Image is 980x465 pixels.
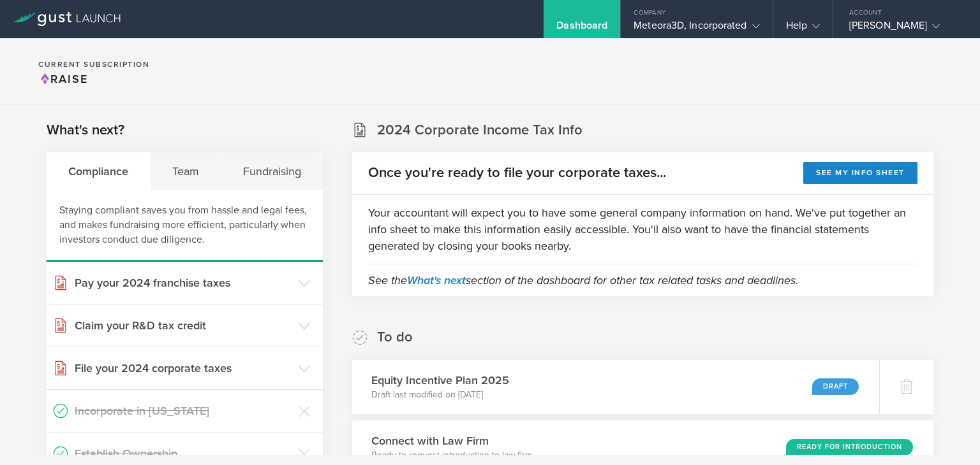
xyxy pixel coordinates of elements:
[634,19,759,38] div: Meteora3D, Incorporated
[75,275,292,291] h3: Pay your 2024 franchise taxes
[75,317,292,334] h3: Claim your R&D tax credit
[368,273,798,287] em: See the section of the dashboard for other tax related tasks and deadlines.
[377,121,583,139] h2: 2024 Corporate Income Tax Info
[849,19,958,38] div: [PERSON_NAME]
[47,190,323,262] div: Staying compliant saves you from hassle and legal fees, and makes fundraising more efficient, par...
[803,162,917,184] button: See my info sheet
[407,273,466,287] a: What's next
[75,360,292,376] h3: File your 2024 corporate taxes
[47,152,151,190] div: Compliance
[371,372,509,389] h3: Equity Incentive Plan 2025
[38,72,88,86] span: Raise
[151,152,221,190] div: Team
[916,404,980,465] iframe: Chat Widget
[221,152,323,190] div: Fundraising
[371,389,509,401] p: Draft last modified on [DATE]
[368,164,666,182] h2: Once you're ready to file your corporate taxes...
[786,19,820,38] div: Help
[377,328,413,347] h2: To do
[786,439,913,455] div: Ready for Introduction
[556,19,607,38] div: Dashboard
[352,360,879,414] div: Equity Incentive Plan 2025Draft last modified on [DATE]Draft
[368,204,917,254] p: Your accountant will expect you to have some general company information on hand. We've put toget...
[371,433,532,449] h3: Connect with Law Firm
[371,449,532,462] p: Ready to request introduction to law firm
[38,61,149,68] h2: Current Subscription
[812,378,859,395] div: Draft
[75,445,292,462] h3: Establish Ownership
[75,403,292,419] h3: Incorporate in [US_STATE]
[47,121,124,139] h2: What's next?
